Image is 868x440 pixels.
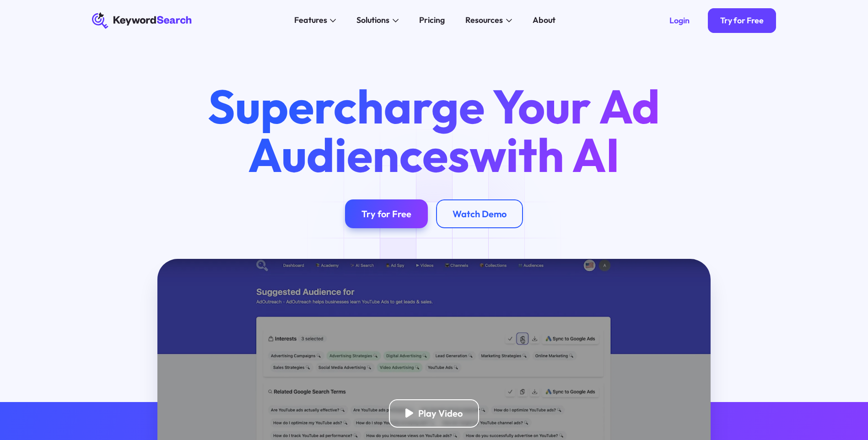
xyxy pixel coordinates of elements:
[419,14,445,27] div: Pricing
[465,14,503,27] div: Resources
[669,16,690,26] div: Login
[418,408,463,419] div: Play Video
[413,12,451,29] a: Pricing
[720,16,764,26] div: Try for Free
[708,8,776,33] a: Try for Free
[469,125,620,184] span: with AI
[294,14,327,27] div: Features
[356,14,389,27] div: Solutions
[361,208,411,220] div: Try for Free
[526,12,561,29] a: About
[453,208,507,220] div: Watch Demo
[345,199,428,228] a: Try for Free
[188,82,679,179] h1: Supercharge Your Ad Audiences
[533,14,555,27] div: About
[657,8,702,33] a: Login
